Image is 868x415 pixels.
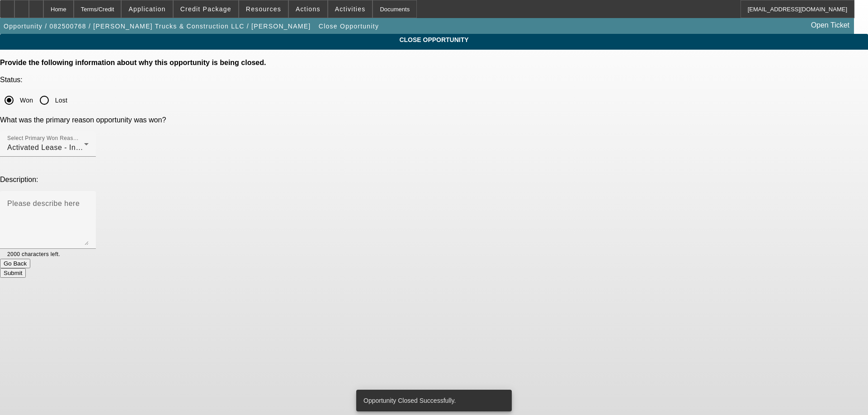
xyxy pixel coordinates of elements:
[4,23,311,30] span: Opportunity / 082500768 / [PERSON_NAME] Trucks & Construction LLC / [PERSON_NAME]
[239,0,288,18] button: Resources
[7,144,114,151] span: Activated Lease - In LeasePlus
[335,5,366,13] span: Activities
[289,0,327,18] button: Actions
[319,23,379,30] span: Close Opportunity
[246,5,281,13] span: Resources
[7,249,60,259] mat-hint: 2000 characters left.
[174,0,238,18] button: Credit Package
[807,18,853,33] a: Open Ticket
[7,36,861,43] span: CLOSE OPPORTUNITY
[7,135,80,141] mat-label: Select Primary Won Reason
[7,200,80,207] mat-label: Please describe here
[128,5,165,13] span: Application
[328,0,373,18] button: Activities
[356,390,508,411] div: Opportunity Closed Successfully.
[316,18,381,34] button: Close Opportunity
[122,0,172,18] button: Application
[180,5,231,13] span: Credit Package
[18,96,33,105] label: Won
[53,96,67,105] label: Lost
[296,5,321,13] span: Actions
